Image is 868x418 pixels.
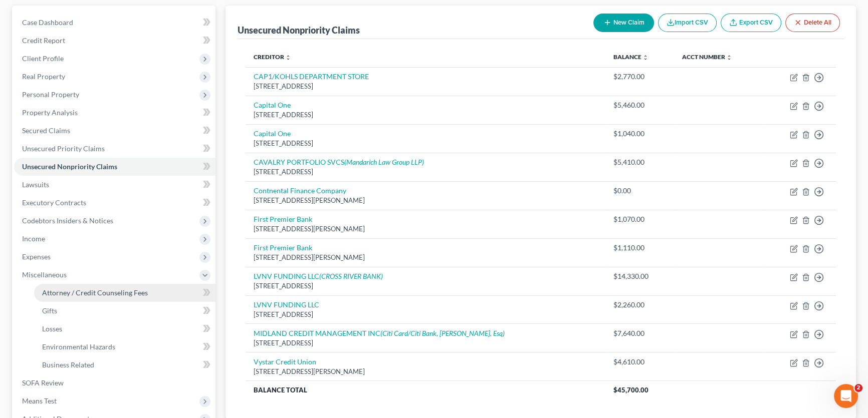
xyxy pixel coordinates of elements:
i: (Citi Card/Citi Bank, [PERSON_NAME], Esq) [380,329,505,337]
a: Vystar Credit Union [254,357,316,366]
a: CAVALRY PORTFOLIO SVCS(Mandarich Law Group LLP) [254,158,424,166]
a: Losses [34,320,215,338]
div: [STREET_ADDRESS] [254,167,597,177]
i: (CROSS RIVER BANK) [319,272,383,280]
span: Executory Contracts [22,198,86,207]
a: Business Related [34,356,215,374]
span: Losses [42,324,62,333]
span: Client Profile [22,54,64,63]
a: SOFA Review [14,374,215,392]
a: LVNV FUNDING LLC(CROSS RIVER BANK) [254,272,383,280]
iframe: Intercom live chat [834,384,858,408]
button: Import CSV [658,14,717,32]
div: $5,410.00 [613,157,666,167]
a: LVNV FUNDING LLC [254,300,319,309]
div: [STREET_ADDRESS][PERSON_NAME] [254,253,597,262]
a: Attorney / Credit Counseling Fees [34,284,215,302]
span: Property Analysis [22,108,78,117]
span: 2 [854,384,862,392]
div: $1,040.00 [613,129,666,139]
a: Secured Claims [14,122,215,140]
span: Unsecured Nonpriority Claims [22,162,117,171]
th: Balance Total [246,381,605,399]
span: Environmental Hazards [42,342,115,351]
span: $45,700.00 [613,386,648,394]
a: CAP1/KOHLS DEPARTMENT STORE [254,72,369,81]
div: $1,110.00 [613,243,666,253]
a: Unsecured Priority Claims [14,140,215,158]
span: Gifts [42,306,57,315]
a: Export CSV [721,14,781,32]
i: unfold_more [285,55,291,61]
a: Credit Report [14,32,215,50]
div: $0.00 [613,186,666,196]
span: Case Dashboard [22,18,73,27]
div: $2,770.00 [613,72,666,82]
div: $5,460.00 [613,100,666,110]
div: $1,070.00 [613,214,666,224]
div: [STREET_ADDRESS][PERSON_NAME] [254,196,597,205]
div: $2,260.00 [613,300,666,310]
a: Balance unfold_more [613,53,648,61]
div: $14,330.00 [613,271,666,281]
div: [STREET_ADDRESS] [254,281,597,291]
div: [STREET_ADDRESS] [254,82,597,91]
div: [STREET_ADDRESS] [254,139,597,148]
div: [STREET_ADDRESS][PERSON_NAME] [254,224,597,234]
div: [STREET_ADDRESS][PERSON_NAME] [254,367,597,376]
a: Case Dashboard [14,14,215,32]
span: Business Related [42,360,94,369]
a: Acct Number unfold_more [682,53,732,61]
span: Credit Report [22,36,65,45]
a: Unsecured Nonpriority Claims [14,158,215,176]
div: [STREET_ADDRESS] [254,338,597,348]
span: Expenses [22,252,51,261]
span: Means Test [22,396,57,405]
a: Creditor unfold_more [254,53,291,61]
span: SOFA Review [22,378,64,387]
i: (Mandarich Law Group LLP) [344,158,424,166]
i: unfold_more [726,55,732,61]
span: Income [22,234,45,243]
a: Lawsuits [14,176,215,194]
a: Environmental Hazards [34,338,215,356]
span: Real Property [22,72,65,81]
a: MIDLAND CREDIT MANAGEMENT INC(Citi Card/Citi Bank, [PERSON_NAME], Esq) [254,329,505,337]
div: Unsecured Nonpriority Claims [238,24,360,36]
a: Executory Contracts [14,194,215,212]
a: Contnental Finance Company [254,186,346,195]
div: $7,640.00 [613,328,666,338]
div: [STREET_ADDRESS] [254,310,597,319]
button: Delete All [785,14,840,32]
div: $4,610.00 [613,357,666,367]
button: New Claim [593,14,654,32]
a: Capital One [254,129,291,138]
span: Codebtors Insiders & Notices [22,216,113,225]
div: [STREET_ADDRESS] [254,110,597,120]
span: Miscellaneous [22,270,67,279]
i: unfold_more [642,55,648,61]
a: First Premier Bank [254,243,312,252]
a: Capital One [254,101,291,109]
span: Unsecured Priority Claims [22,144,105,153]
a: Gifts [34,302,215,320]
a: First Premier Bank [254,215,312,223]
span: Personal Property [22,90,79,99]
span: Secured Claims [22,126,70,135]
span: Attorney / Credit Counseling Fees [42,288,148,297]
span: Lawsuits [22,180,49,189]
a: Property Analysis [14,104,215,122]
